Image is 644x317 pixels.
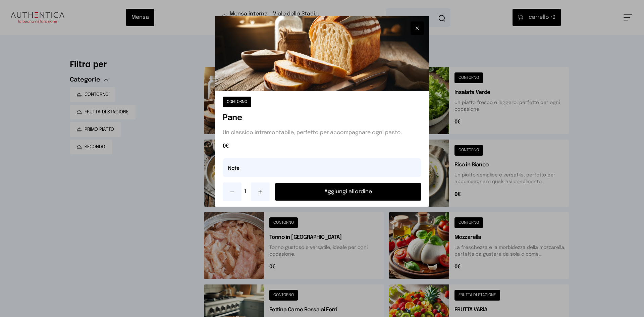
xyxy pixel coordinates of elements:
[223,113,421,123] h1: Pane
[223,97,251,107] button: CONTORNO
[223,142,421,150] span: 0€
[244,188,248,196] span: 1
[275,183,421,201] button: Aggiungi all'ordine
[215,16,429,91] img: Pane
[223,129,421,137] p: Un classico intramontabile, perfetto per accompagnare ogni pasto.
